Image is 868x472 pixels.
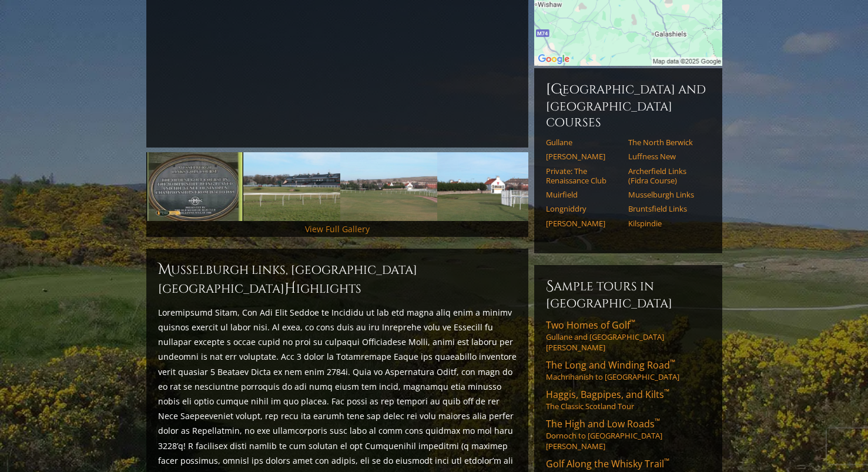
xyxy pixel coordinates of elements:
[305,223,370,235] a: View Full Gallery
[664,456,669,466] sup: ™
[546,219,621,228] a: [PERSON_NAME]
[546,138,621,147] a: Gullane
[546,417,711,451] a: The High and Low Roads™Dornoch to [GEOGRAPHIC_DATA][PERSON_NAME]
[546,190,621,199] a: Muirfield
[628,166,703,186] a: Archerfield Links (Fidra Course)
[546,152,621,161] a: [PERSON_NAME]
[546,166,621,186] a: Private: The Renaissance Club
[546,319,711,353] a: Two Homes of Golf™Gullane and [GEOGRAPHIC_DATA][PERSON_NAME]
[628,219,703,228] a: Kilspindie
[546,388,669,401] span: Haggis, Bagpipes, and Kilts
[284,279,296,298] span: H
[628,190,703,199] a: Musselburgh Links
[655,416,660,426] sup: ™
[546,277,711,312] h6: Sample Tours in [GEOGRAPHIC_DATA]
[628,138,703,147] a: The North Berwick
[630,317,635,327] sup: ™
[628,204,703,213] a: Bruntsfield Links
[546,80,711,130] h6: [GEOGRAPHIC_DATA] and [GEOGRAPHIC_DATA] Courses
[546,359,711,382] a: The Long and Winding Road™Machrihanish to [GEOGRAPHIC_DATA]
[628,152,703,161] a: Luffness New
[546,388,711,411] a: Haggis, Bagpipes, and Kilts™The Classic Scotland Tour
[158,260,517,298] h2: Musselburgh Links, [GEOGRAPHIC_DATA] [GEOGRAPHIC_DATA] ighlights
[546,319,635,332] span: Two Homes of Golf
[546,457,669,470] span: Golf Along the Whisky Trail
[546,417,660,430] span: The High and Low Roads
[664,387,669,397] sup: ™
[546,204,621,213] a: Longniddry
[670,357,675,367] sup: ™
[546,359,675,371] span: The Long and Winding Road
